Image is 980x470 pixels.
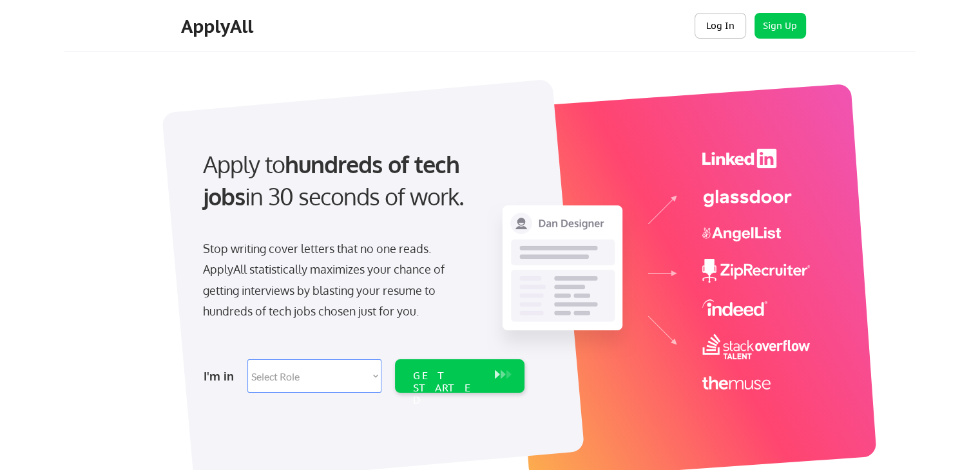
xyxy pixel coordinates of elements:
[203,149,465,211] strong: hundreds of tech jobs
[413,370,482,407] div: GET STARTED
[204,366,240,386] div: I'm in
[203,238,468,322] div: Stop writing cover letters that no one reads. ApplyAll statistically maximizes your chance of get...
[754,13,806,39] button: Sign Up
[695,13,746,39] button: Log In
[203,148,519,213] div: Apply to in 30 seconds of work.
[181,15,257,37] div: ApplyAll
